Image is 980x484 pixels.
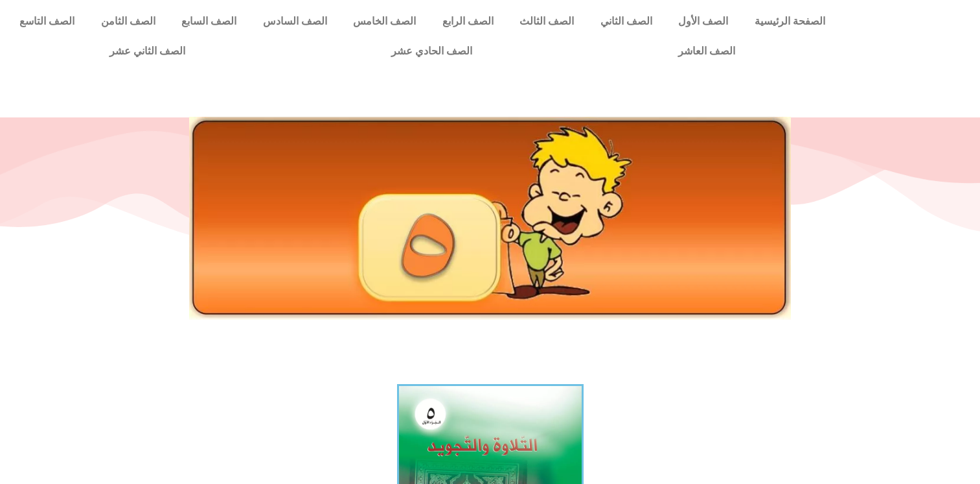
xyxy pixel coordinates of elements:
[429,6,507,36] a: الصف الرابع
[575,36,838,66] a: الصف العاشر
[250,6,341,36] a: الصف السادس
[168,6,250,36] a: الصف السابع
[742,6,839,36] a: الصفحة الرئيسية
[288,36,575,66] a: الصف الحادي عشر
[665,6,742,36] a: الصف الأول
[6,6,88,36] a: الصف التاسع
[507,6,587,36] a: الصف الثالث
[340,6,429,36] a: الصف الخامس
[6,36,288,66] a: الصف الثاني عشر
[88,6,169,36] a: الصف الثامن
[587,6,666,36] a: الصف الثاني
